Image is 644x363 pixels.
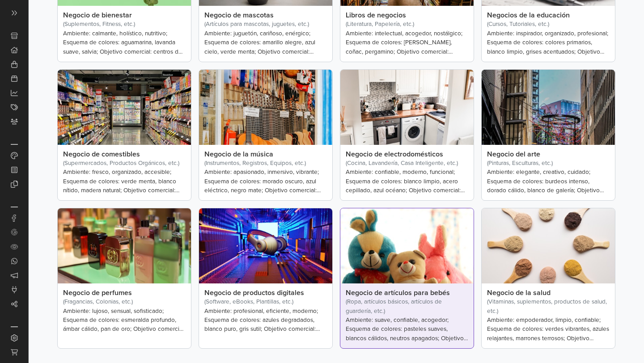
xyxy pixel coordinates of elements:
p: Ambiente: juguetón, cariñoso, enérgico; Esquema de colores: amarillo alegre, azul cielo, verde me... [204,29,327,56]
p: (Software, eBooks, Plantillas, etc.) [204,297,327,306]
h4: Negocio de bienestar [63,11,186,20]
h4: Negocio de electrodomésticos [346,150,468,159]
img: Negocio de la salud [482,208,615,283]
p: (Ropa, artículos básicos, artículos de guardería, etc.) [346,297,468,316]
p: Ambiente: intelectual, acogedor, nostálgico; Esquema de colores: [PERSON_NAME], coñac, pergamino;... [346,29,468,56]
h4: Negocio de perfumes [63,289,186,297]
p: Personalización [11,144,18,145]
h4: Negocio de la música [204,150,327,159]
h4: Libros de negocios [346,11,468,20]
p: (Cocina, Lavandería, Casa Inteligente, etc.) [346,159,468,168]
p: Ambiente: apasionado, inmersivo, vibrante; Esquema de colores: morado oscuro, azul eléctrico, neg... [204,168,327,195]
p: (Supermercados, Productos Orgánicos, etc.) [63,159,186,168]
img: Negocio de productos digitales [199,208,332,283]
p: (Vitaminas, suplementos, productos de salud, etc.) [487,297,610,316]
p: Ambiente: inspirador, organizado, profesional; Esquema de colores: colores primarios, blanco limp... [487,29,610,56]
h4: Negocio de comestibles [63,150,186,159]
img: Negocio de artículos para bebés [340,208,474,283]
p: Ambiente: suave, confiable, acogedor; Esquema de colores: pasteles suaves, blancos cálidos, neutr... [346,316,468,343]
p: (Instrumentos, Registros, Equipos, etc.) [204,159,327,168]
h4: Negocio de artículos para bebés [346,289,468,297]
img: Negocio de perfumes [58,208,191,283]
p: Ambiente: profesional, eficiente, moderno; Esquema de colores: azules degradados, blanco puro, gr... [204,307,327,334]
h4: Negocio de mascotas [204,11,327,20]
p: (Cursos, Tutoriales, etc.) [487,20,610,29]
p: (Suplementos, Fitness, etc.) [63,20,186,29]
img: Negocio del arte [482,70,615,145]
img: Negocio de electrodomésticos [340,70,474,145]
img: Negocio de comestibles [58,70,191,145]
p: (Artículos para mascotas, juguetes, etc.) [204,20,327,29]
p: (Pinturas, Esculturas, etc.) [487,159,610,168]
h4: Negocios de la educación [487,11,610,20]
p: Ambiente: lujoso, sensual, sofisticado; Esquema de colores: esmeralda profundo, ámbar cálido, pan... [63,307,186,334]
p: Ambiente: confiable, moderno, funcional; Esquema de colores: blanco limpio, acero cepillado, azul... [346,168,468,195]
h4: Negocio de productos digitales [204,289,327,297]
p: Ambiente: calmante, holístico, nutritivo; Esquema de colores: aguamarina, lavanda suave, salvia; ... [63,29,186,56]
p: Integraciones [11,207,18,207]
p: Ambiente: elegante, creativo, cuidado; Esquema de colores: burdeos intenso, dorado cálido, blanco... [487,168,610,195]
img: Negocio de la música [199,70,332,145]
h4: Negocio del arte [487,150,610,159]
p: (Literatura, Papelería, etc.) [346,20,468,29]
p: Configuración [11,326,18,327]
p: Ambiente: fresco, organizado, accesible; Esquema de colores: verde menta, blanco nítido, madera n... [63,168,186,195]
p: (Fragancias, Colonias, etc.) [63,297,186,306]
p: Ambiente: empoderador, limpio, confiable; Esquema de colores: verdes vibrantes, azules relajantes... [487,316,610,343]
h4: Negocio de la salud [487,289,610,297]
